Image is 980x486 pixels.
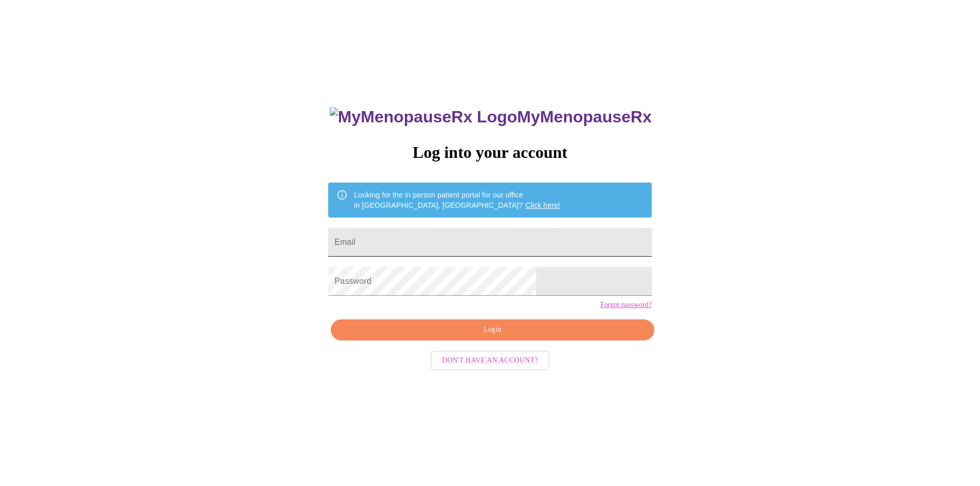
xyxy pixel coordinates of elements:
h3: Log into your account [328,143,651,162]
button: Login [331,319,654,340]
img: MyMenopauseRx Logo [330,107,517,127]
button: Don't have an account? [431,351,549,371]
h3: MyMenopauseRx [330,107,652,127]
a: Don't have an account? [428,355,552,364]
span: Don't have an account? [442,354,538,367]
div: Looking for the in person patient portal for our office in [GEOGRAPHIC_DATA], [GEOGRAPHIC_DATA]? [354,186,560,214]
a: Click here! [525,201,560,209]
span: Login [343,323,642,336]
a: Forgot password? [600,301,652,309]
